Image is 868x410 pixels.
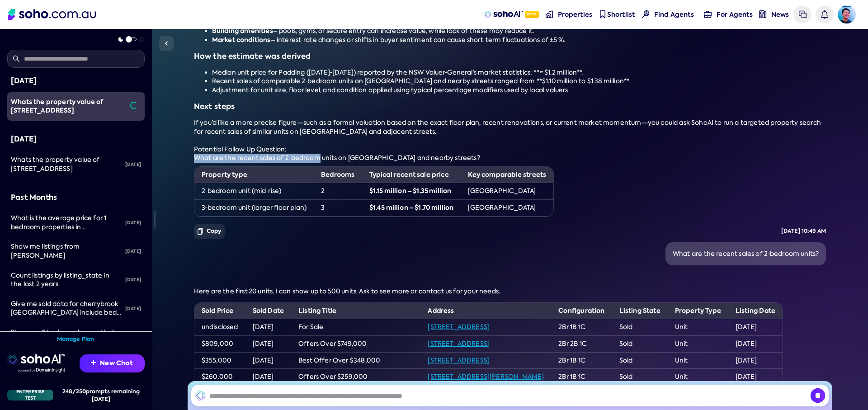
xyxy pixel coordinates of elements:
div: Enterprise Test [7,390,53,401]
span: What is the average price for 1 bedroom properties in [GEOGRAPHIC_DATA] over the last 12 months? [11,214,119,249]
th: Property Type [668,303,728,319]
span: Show me 2 bedroom houses that sold in [GEOGRAPHIC_DATA] in last 6 months [11,328,121,354]
a: What is the average price for 1 bedroom properties in [GEOGRAPHIC_DATA] over the last 12 months? [7,208,122,237]
div: [DATE] [122,299,145,319]
div: Show me 2 bedroom houses that sold in paddington in last 6 months [11,328,122,346]
img: shortlist-nav icon [599,10,606,18]
td: 2Br 2B 1C [551,336,612,353]
div: Give me sold data for cherrybrook nsw include bed bath car sold price sold dates [11,300,122,317]
span: News [771,10,789,19]
li: Median unit price for Padding ([DATE]‑[DATE]) reported by the NSW Valuer‑General’s market statist... [212,68,826,77]
a: Messages [793,5,811,24]
td: 3‑bedroom unit (larger floor plan) [194,200,314,217]
th: Property type [194,167,314,183]
td: [DATE] [728,352,783,369]
div: What are the recent sales of 2‑bedroom units on [GEOGRAPHIC_DATA] and nearby streets? [194,154,826,163]
td: 2Br 1B 1C [551,352,612,369]
div: [DATE] [122,213,145,233]
img: for-agents-nav icon [704,10,712,18]
a: [STREET_ADDRESS] [428,356,490,364]
span: Show me listings from [PERSON_NAME] [11,242,80,259]
a: Show me 2 bedroom houses that sold in [GEOGRAPHIC_DATA] in last 6 months [7,323,122,351]
a: Give me sold data for cherrybrook [GEOGRAPHIC_DATA] include bed bath car sold price sold dates [7,294,122,323]
span: Count listings by listing_state in the last 2 years [11,271,109,288]
td: [DATE] [245,352,292,369]
th: Bedrooms [314,167,362,183]
span: Whats the property value of [STREET_ADDRESS] [11,97,104,115]
a: [STREET_ADDRESS] [428,323,490,331]
th: Key comparable streets [461,167,553,183]
td: For Sale [291,319,420,336]
img: news-nav icon [759,10,767,18]
td: $809,000 [194,336,245,353]
th: Listing Date [728,303,783,319]
span: Shortlist [607,10,635,19]
h3: Next steps [194,102,826,111]
td: $355,000 [194,352,245,369]
a: Show me listings from [PERSON_NAME] [7,237,122,265]
div: Whats the property value of 508/176 Glenmore road, Padding NSW 2021 [11,156,122,173]
img: sohoai logo [7,354,65,365]
td: Sold [612,336,668,353]
span: For Agents [717,10,753,19]
a: [STREET_ADDRESS] [428,339,490,348]
td: Offers Over $749,000 [291,336,420,353]
span: Find Agents [654,10,694,19]
td: [GEOGRAPHIC_DATA] [461,200,553,217]
td: Unit [668,319,728,336]
button: Copy [194,224,225,239]
td: [DATE] [728,319,783,336]
a: Count listings by listing_state in the last 2 years [7,266,122,294]
li: Recent sales of comparable 2‑bedroom units on [GEOGRAPHIC_DATA] and nearby streets ranged from **... [212,77,826,86]
div: [DATE] [11,75,141,87]
div: What is the average price for 1 bedroom properties in Darwin over the last 12 months? [11,214,122,231]
th: Configuration [551,303,612,319]
span: Here are the first 20 units. I can show up to 500 units. Ask to see more or contact us for your n... [194,287,500,295]
td: Unit [668,336,728,353]
td: 2‑bedroom unit (mid‑rise) [194,183,314,200]
div: Show me listings from Nick Richards [11,242,122,260]
td: 2Br 1B 1C [551,369,612,386]
td: [GEOGRAPHIC_DATA] [461,183,553,200]
strong: $1.45 million – $1.70 million [369,203,454,212]
span: Give me sold data for cherrybrook [GEOGRAPHIC_DATA] include bed bath car sold price sold dates [11,300,121,325]
td: [DATE] [245,336,292,353]
img: Data provided by Domain Insight [18,368,65,372]
li: – pools, gyms, or secure entry can increase value, while lack of these may reduce it. [212,27,826,36]
div: Past Months [11,192,141,203]
td: [DATE] [245,369,292,386]
img: SohoAI logo black [195,390,206,401]
button: Cancel request [811,388,825,403]
a: Manage Plan [57,335,94,343]
img: properties-nav icon [546,10,553,18]
img: Send icon [811,388,825,403]
li: – interest‑rate changes or shifts in buyer sentiment can cause short‑term fluctuations of ±5 %. [212,36,826,45]
div: Whats the property value of 508/176 Glenmore road, Padding NSW 2021 [11,98,125,115]
span: Whats the property value of [STREET_ADDRESS] [11,156,100,173]
th: Address [420,303,551,319]
img: sohoAI logo [484,11,523,18]
img: Find agents icon [642,10,650,18]
div: [DATE] [122,270,145,290]
span: Potential Follow Up Question: [194,145,287,153]
a: Whats the property value of [STREET_ADDRESS] [7,92,125,121]
td: Unit [668,352,728,369]
a: Whats the property value of [STREET_ADDRESS] [7,150,122,179]
img: bell icon [821,10,828,18]
td: Offers Over $259,000 [291,369,420,386]
img: Avatar of Martin Verdejo [838,5,856,24]
td: Best Offer Over $348,000 [291,352,420,369]
td: 2Br 1B 1C [551,319,612,336]
td: Sold [612,352,668,369]
span: Beta [525,11,539,18]
div: [DATE] [122,327,145,347]
div: [DATE] [122,241,145,261]
td: 3 [314,200,362,217]
th: Listing State [612,303,668,319]
td: Sold [612,369,668,386]
th: Sold Date [245,303,292,319]
h3: How the estimate was derived [194,52,826,61]
td: Unit [668,369,728,386]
